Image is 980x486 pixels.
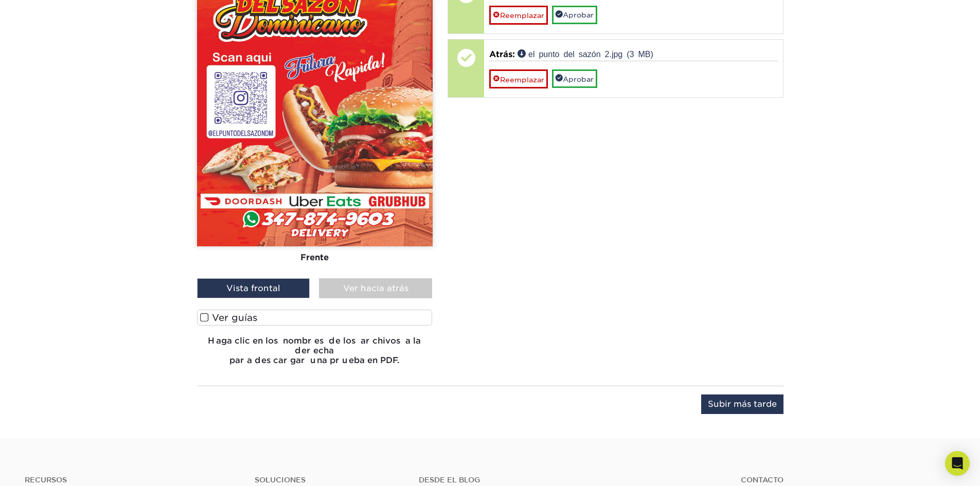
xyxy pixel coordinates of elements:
input: Subir más tarde [701,394,783,414]
a: Aprobar [552,69,597,88]
font: Soluciones [255,476,306,484]
font: Haga clic en los nombres de los archivos a la derecha [208,336,421,355]
font: Ver guías [212,312,257,323]
font: Ver hacia atrás [343,283,408,293]
font: Contacto [741,476,783,484]
a: Aprobar [552,6,597,24]
font: Aprobar [563,11,594,20]
font: Reemplazar [500,12,544,20]
a: Contacto [741,476,955,484]
div: Abrir Intercom Messenger [945,451,970,476]
font: para descargar una prueba en PDF. [229,355,400,365]
font: el punto del sazón 2.jpg (3 MB) [528,49,653,58]
font: Frente [300,253,329,262]
font: Atrás: [489,49,515,59]
iframe: Reseñas de clientes de Google [3,455,87,482]
a: Reemplazar [489,6,548,25]
font: Reemplazar [500,76,544,84]
a: Reemplazar [489,69,548,88]
a: el punto del sazón 2.jpg (3 MB) [518,49,653,58]
font: Desde el blog [419,476,480,484]
font: Aprobar [563,75,594,83]
font: Vista frontal [226,283,280,293]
